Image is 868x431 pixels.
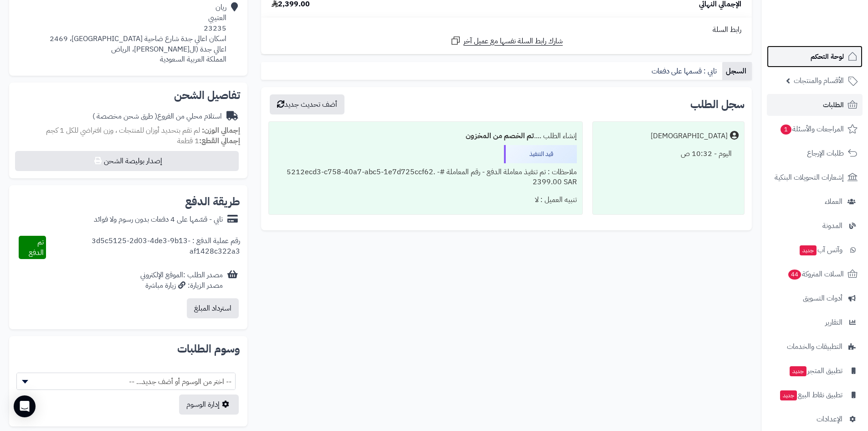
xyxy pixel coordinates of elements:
[648,62,722,80] a: تابي : قسمها على دفعات
[790,366,806,376] span: جديد
[789,364,842,377] span: تطبيق المتجر
[767,239,863,261] a: وآتس آبجديد
[598,145,739,163] div: اليوم - 10:32 ص
[817,413,842,426] span: الإعدادات
[767,191,863,213] a: العملاء
[799,244,842,256] span: وآتس آب
[16,343,240,354] h2: وسوم الطلبات
[17,373,235,390] span: -- اختر من الوسوم أو أضف جديد... --
[274,163,576,192] div: ملاحظات : تم تنفيذ معاملة الدفع - رقم المعاملة #5212ecd3-c758-40a7-abc5-1e7d725ccf62. - 2399.00 SAR
[140,280,223,291] div: مصدر الزيارة: زيارة مباشرة
[825,316,842,329] span: التقارير
[767,408,863,430] a: الإعدادات
[781,125,791,135] span: 1
[811,50,844,63] span: لوحة التحكم
[779,389,842,401] span: تطبيق نقاط البيع
[767,384,863,406] a: تطبيق نقاط البيعجديد
[794,74,844,87] span: الأقسام والمنتجات
[274,127,576,145] div: إنشاء الطلب ....
[46,236,241,260] div: رقم عملية الدفع : 3d5c5125-2d03-4de3-9b13-af1428c322a3
[140,270,223,291] div: مصدر الطلب :الموقع الإلكتروني
[265,25,748,35] div: رابط السلة
[767,263,863,285] a: السلات المتروكة44
[92,111,157,122] span: ( طرق شحن مخصصة )
[767,142,863,164] a: طلبات الإرجاع
[767,287,863,309] a: أدوات التسويق
[787,340,842,353] span: التطبيقات والخدمات
[199,135,240,146] strong: إجمالي القطع:
[767,46,863,68] a: لوحة التحكم
[767,312,863,333] a: التقارير
[16,373,236,390] span: -- اختر من الوسوم أو أضف جديد... --
[788,270,801,280] span: 44
[14,395,36,417] div: Open Intercom Messenger
[825,195,842,208] span: العملاء
[270,94,344,114] button: أضف تحديث جديد
[807,147,844,160] span: طلبات الإرجاع
[185,196,240,207] h2: طريقة الدفع
[823,99,844,111] span: الطلبات
[29,237,44,258] span: تم الدفع
[92,111,222,122] div: استلام محلي من الفروع
[806,26,859,45] img: logo-2.png
[780,123,844,135] span: المراجعات والأسئلة
[767,118,863,140] a: المراجعات والأسئلة1
[787,268,844,280] span: السلات المتروكة
[504,145,577,163] div: قيد التنفيذ
[767,94,863,116] a: الطلبات
[46,125,200,136] span: لم تقم بتحديد أوزان للمنتجات ، وزن افتراضي للكل 1 كجم
[50,2,226,65] div: ريان العتيبي 23235 اسكان اعالي جدة شارع ضاحية [GEOGRAPHIC_DATA]، 2469 اعالي جدة (ال[PERSON_NAME]،...
[690,99,745,110] h3: سجل الطلب
[822,219,842,232] span: المدونة
[722,62,752,80] a: السجل
[800,245,817,255] span: جديد
[94,214,223,225] div: تابي - قسّمها على 4 دفعات بدون رسوم ولا فوائد
[767,360,863,382] a: تطبيق المتجرجديد
[187,298,239,318] button: استرداد المبلغ
[274,191,576,209] div: تنبيه العميل : لا
[466,130,534,141] b: تم الخصم من المخزون
[202,125,240,136] strong: إجمالي الوزن:
[775,171,844,184] span: إشعارات التحويلات البنكية
[767,336,863,358] a: التطبيقات والخدمات
[780,390,797,400] span: جديد
[803,292,842,305] span: أدوات التسويق
[15,151,239,171] button: إصدار بوليصة الشحن
[463,36,563,47] span: شارك رابط السلة نفسها مع عميل آخر
[179,395,239,415] a: إدارة الوسوم
[767,166,863,188] a: إشعارات التحويلات البنكية
[177,135,240,146] small: 1 قطعة
[450,35,563,47] a: شارك رابط السلة نفسها مع عميل آخر
[651,131,728,141] div: [DEMOGRAPHIC_DATA]
[767,215,863,237] a: المدونة
[16,90,240,101] h2: تفاصيل الشحن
